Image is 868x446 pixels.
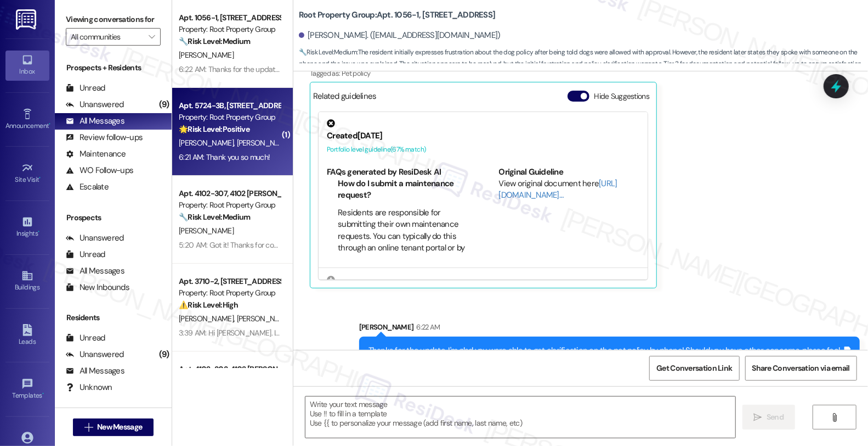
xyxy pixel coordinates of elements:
span: [PERSON_NAME] [237,138,292,148]
div: Apt. 4102-303, 4102 [PERSON_NAME] [179,364,280,375]
div: Unread [66,249,105,260]
b: Root Property Group: Apt. 1056-1, [STREET_ADDRESS] [299,9,495,21]
a: Buildings [5,266,49,296]
div: Prospects + Residents [55,62,172,74]
strong: 🔧 Risk Level: Medium [179,212,250,222]
span: [PERSON_NAME] [179,226,234,236]
i:  [84,423,93,432]
div: 6:21 AM: Thank you so much! [179,152,270,162]
button: Share Conversation via email [745,356,857,381]
a: Leads [5,321,49,350]
i:  [830,413,838,422]
div: Apt. 3710-2, [STREET_ADDRESS] [179,276,280,287]
input: All communities [71,28,143,46]
span: : The resident initially expresses frustration about the dog policy after being told dogs were al... [299,47,868,82]
strong: ⚠️ Risk Level: High [179,300,238,310]
button: Send [742,405,796,430]
span: • [38,228,39,236]
a: Site Visit • [5,159,49,188]
div: Residents [55,312,172,324]
div: WO Follow-ups [66,165,133,176]
div: Related guidelines [313,91,377,107]
span: Pet policy [342,69,371,78]
strong: 🌟 Risk Level: Positive [179,124,249,134]
a: Insights • [5,213,49,242]
div: Property: Root Property Group [179,287,280,299]
span: [PERSON_NAME] [179,138,237,148]
a: Templates • [5,375,49,404]
div: 6:22 AM [413,321,440,333]
button: Get Conversation Link [649,356,739,381]
div: Property: Root Property Group [179,24,280,35]
div: 5:20 AM: Got it! Thanks for confirming, and I'll let the team know. [179,240,381,250]
span: New Message [97,421,142,433]
div: Apt. 1056-1, [STREET_ADDRESS] [179,12,280,24]
div: 6:22 AM: Thanks for the update, I'm glad you were able to get clarification on the pet policy by ... [179,64,758,74]
div: Apt. 4102-307, 4102 [PERSON_NAME] [179,188,280,199]
div: Maintenance [66,148,126,160]
div: All Messages [66,115,124,127]
div: All Messages [66,265,124,277]
div: Unanswered [66,232,124,244]
span: • [42,390,44,398]
img: ResiDesk Logo [16,9,38,30]
div: Thanks for the update, I'm glad you were able to get clarification on the pet policy by phone! Sh... [368,345,842,369]
label: Viewing conversations for [66,11,161,28]
div: Unanswered [66,349,124,360]
div: All Messages [66,365,124,377]
b: Original Guideline [499,166,564,177]
span: [PERSON_NAME] [179,314,237,324]
strong: 🔧 Risk Level: Medium [179,36,250,46]
div: (9) [156,96,172,113]
b: FAQs generated by ResiDesk AI [327,166,441,177]
span: [PERSON_NAME] [237,314,295,324]
div: Unread [66,332,105,344]
div: Portfolio level guideline ( 67 % match) [327,144,639,155]
div: Property: Root Property Group [179,199,280,211]
div: New Inbounds [66,282,129,293]
div: Prospects [55,212,172,224]
div: Apt. 5724-3B, [STREET_ADDRESS] [179,100,280,112]
li: How do I submit a maintenance request? [338,178,468,202]
div: Unanswered [66,99,124,110]
div: View original document here [499,178,640,202]
div: [PERSON_NAME] [359,321,860,337]
span: [PERSON_NAME] [179,50,234,60]
strong: 🔧 Risk Level: Medium [299,48,357,57]
span: Send [767,411,784,423]
button: New Message [73,419,154,436]
div: Unread [66,82,105,94]
div: [PERSON_NAME]. ([EMAIL_ADDRESS][DOMAIN_NAME]) [299,30,501,41]
a: Inbox [5,51,49,80]
div: Tagged as: [310,65,810,81]
label: Hide Suggestions [594,91,649,102]
span: Share Conversation via email [752,363,850,374]
span: Get Conversation Link [656,363,732,374]
div: Escalate [66,181,109,193]
a: [URL][DOMAIN_NAME]… [499,178,617,200]
div: Review follow-ups [66,132,143,143]
div: (9) [156,346,172,363]
div: Property: Root Property Group [179,112,280,123]
li: Residents are responsible for submitting their own maintenance requests. You can typically do thi... [338,207,468,278]
span: • [49,120,50,128]
i:  [149,32,155,41]
div: Created [DATE] [327,130,639,142]
i:  [754,413,762,422]
div: Unknown [66,382,112,393]
span: • [39,174,41,182]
